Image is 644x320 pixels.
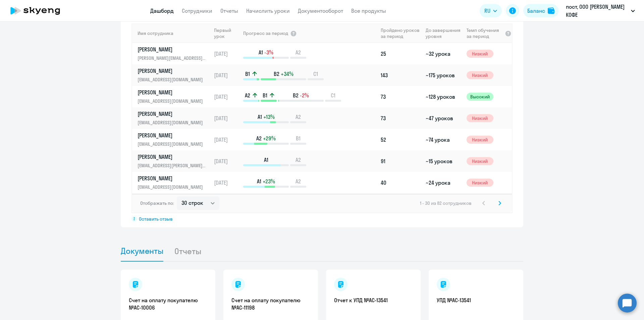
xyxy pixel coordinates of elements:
span: +29% [263,135,276,142]
span: A2 [296,113,301,121]
span: Прогресс за период [243,30,288,36]
td: [DATE] [211,43,243,64]
span: Низкий [467,157,493,165]
td: [DATE] [211,193,243,215]
td: [DATE] [211,172,243,193]
td: ~15 уроков [423,150,464,172]
td: 40 [378,172,423,193]
a: [PERSON_NAME][EMAIL_ADDRESS][DOMAIN_NAME] [138,67,211,83]
span: B1 [263,92,267,99]
span: A1 [259,49,263,56]
p: [EMAIL_ADDRESS][DOMAIN_NAME] [138,183,207,191]
p: [PERSON_NAME] [138,132,207,139]
span: Темп обучения за период [467,27,503,39]
p: [EMAIL_ADDRESS][DOMAIN_NAME] [138,76,207,83]
span: A2 [296,178,301,185]
a: Отчеты [220,7,238,14]
a: [PERSON_NAME][EMAIL_ADDRESS][PERSON_NAME][DOMAIN_NAME] [138,153,211,169]
span: Низкий [467,114,493,122]
td: 73 [378,107,423,129]
a: Счет на оплату покупателю №AC-11198 [231,296,310,311]
th: До завершения уровня [423,24,464,43]
span: B2 [274,70,279,78]
td: ~175 уроков [423,64,464,86]
a: [PERSON_NAME][EMAIL_ADDRESS][DOMAIN_NAME] [138,175,211,191]
a: Все продукты [351,7,386,14]
td: 91 [378,150,423,172]
span: B2 [293,92,299,99]
p: [PERSON_NAME] [138,46,207,53]
td: [DATE] [211,64,243,86]
span: RU [484,7,490,15]
td: 143 [378,64,423,86]
td: 25 [378,43,423,64]
span: A2 [245,92,250,99]
span: A2 [256,135,262,142]
td: ~162 урока [423,193,464,215]
a: Сотрудники [182,7,212,14]
button: Балансbalance [523,4,558,17]
a: [PERSON_NAME][EMAIL_ADDRESS][DOMAIN_NAME] [138,132,211,148]
div: Баланс [527,7,545,15]
td: 52 [378,129,423,150]
span: B1 [296,135,301,142]
p: пост, ООО [PERSON_NAME] КОФЕ [566,3,628,19]
span: Низкий [467,71,493,79]
p: [EMAIL_ADDRESS][PERSON_NAME][DOMAIN_NAME] [138,162,207,169]
span: Оставить отзыв [139,216,173,222]
span: Низкий [467,136,493,144]
span: A2 [296,156,301,164]
span: Высокий [467,93,493,101]
span: A1 [257,178,261,185]
a: УПД №AC-13541 [437,296,515,304]
p: [PERSON_NAME][EMAIL_ADDRESS][DOMAIN_NAME] [138,54,207,62]
p: [EMAIL_ADDRESS][DOMAIN_NAME] [138,119,207,126]
td: ~24 урока [423,172,464,193]
td: ~32 урока [423,43,464,64]
p: [PERSON_NAME] [138,67,207,75]
span: -3% [264,49,273,56]
a: Начислить уроки [246,7,290,14]
span: -2% [300,92,309,99]
span: C1 [313,70,318,78]
td: 85 [378,193,423,215]
span: +34% [281,70,293,78]
p: [PERSON_NAME] [138,89,207,96]
span: Отображать по: [140,200,174,206]
a: Документооборот [298,7,343,14]
span: A2 [296,49,301,56]
span: Низкий [467,179,493,187]
span: A1 [258,113,262,121]
span: +23% [263,178,275,185]
td: [DATE] [211,86,243,107]
p: [PERSON_NAME] [138,110,207,118]
td: ~74 урока [423,129,464,150]
span: 1 - 30 из 82 сотрудников [420,200,472,206]
td: [DATE] [211,150,243,172]
span: B1 [245,70,250,78]
button: RU [480,4,502,17]
th: Пройдено уроков за период [378,24,423,43]
button: пост, ООО [PERSON_NAME] КОФЕ [562,3,638,19]
a: [PERSON_NAME][EMAIL_ADDRESS][DOMAIN_NAME] [138,89,211,105]
td: 73 [378,86,423,107]
ul: Tabs [121,241,523,262]
p: [EMAIL_ADDRESS][DOMAIN_NAME] [138,97,207,105]
span: Низкий [467,50,493,58]
p: [PERSON_NAME] [138,153,207,161]
td: [DATE] [211,129,243,150]
img: balance [548,7,554,14]
p: [PERSON_NAME] [138,175,207,182]
td: ~47 уроков [423,107,464,129]
a: Отчет к УПД №AC-13541 [334,296,413,304]
span: Документы [121,246,163,256]
a: Счет на оплату покупателю №AC-10006 [129,296,207,311]
td: ~128 уроков [423,86,464,107]
a: [PERSON_NAME][PERSON_NAME][EMAIL_ADDRESS][DOMAIN_NAME] [138,46,211,62]
th: Первый урок [211,24,243,43]
th: Имя сотрудника [132,24,211,43]
a: Дашборд [150,7,174,14]
span: A1 [264,156,268,164]
td: [DATE] [211,107,243,129]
